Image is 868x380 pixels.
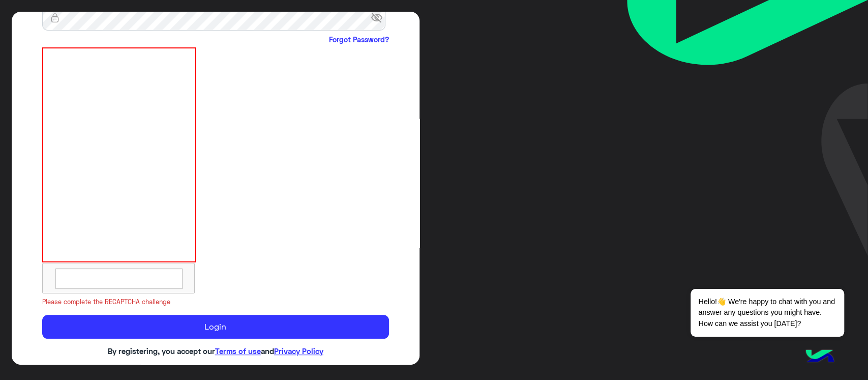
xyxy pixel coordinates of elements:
span: Hello!👋 We're happy to chat with you and answer any questions you might have. How can we assist y... [691,289,844,337]
small: Please complete the RECAPTCHA challenge [42,297,389,307]
span: and [261,346,274,356]
a: Sign Up [255,363,283,372]
img: lock [42,13,68,23]
a: Terms of use [215,346,261,356]
img: hulul-logo.png [802,339,837,375]
h6: If you don’t have an account [42,363,389,372]
a: Privacy Policy [274,346,323,356]
span: By registering, you accept our [108,346,215,356]
button: Login [42,315,389,339]
span: visibility_off [371,9,389,27]
a: Forgot Password? [329,34,389,45]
